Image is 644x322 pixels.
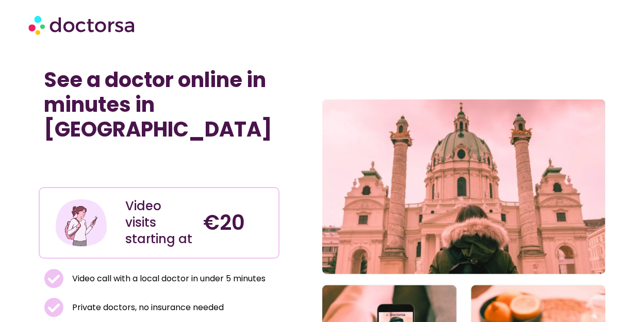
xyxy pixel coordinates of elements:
iframe: Customer reviews powered by Trustpilot [44,152,199,164]
iframe: Customer reviews powered by Trustpilot [44,164,274,177]
h1: See a doctor online in minutes in [GEOGRAPHIC_DATA] [44,67,274,142]
img: Illustration depicting a young woman in a casual outfit, engaged with her smartphone. She has a p... [54,196,108,250]
h4: €20 [203,210,271,235]
span: Video call with a local doctor in under 5 minutes [70,272,266,286]
span: Private doctors, no insurance needed [70,300,224,315]
div: Video visits starting at [125,198,193,247]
